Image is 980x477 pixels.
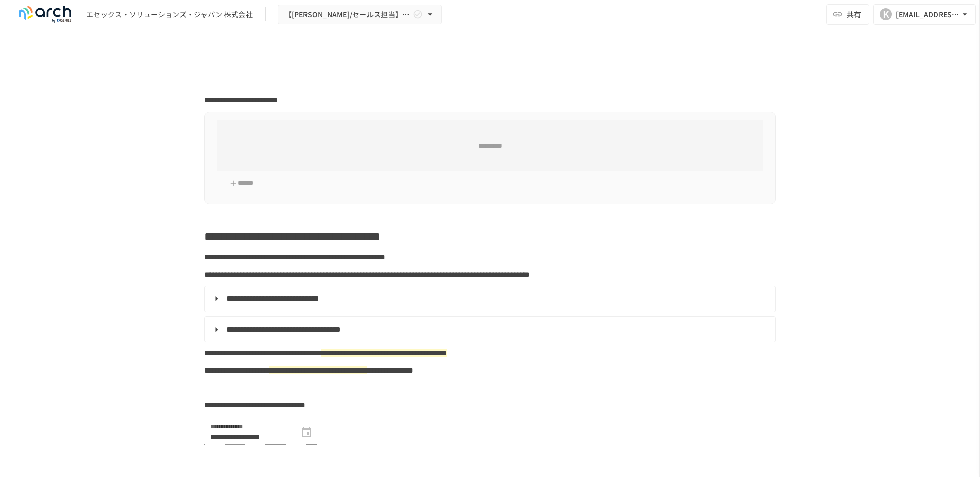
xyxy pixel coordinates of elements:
[284,8,411,21] span: 【[PERSON_NAME]/セールス担当】エセックス・ソリューションズ・ジャパン株式会社様_初期設定サポート
[826,4,869,25] button: 共有
[86,9,253,20] div: エセックス・ソリューションズ・ジャパン 株式会社
[873,4,976,25] button: K[EMAIL_ADDRESS][DOMAIN_NAME]
[12,6,78,23] img: logo-default@2x-9cf2c760.svg
[896,8,959,21] div: [EMAIL_ADDRESS][DOMAIN_NAME]
[847,9,861,20] span: 共有
[880,8,892,20] div: K
[278,5,442,25] button: 【[PERSON_NAME]/セールス担当】エセックス・ソリューションズ・ジャパン株式会社様_初期設定サポート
